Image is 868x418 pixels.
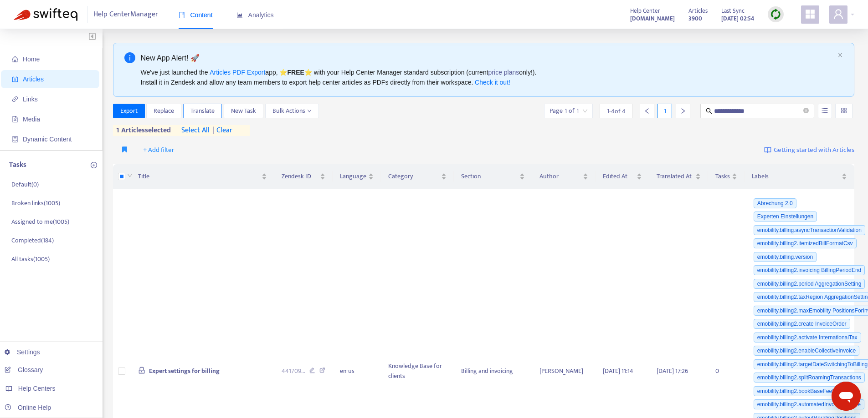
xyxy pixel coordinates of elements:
span: emobility.billing2.invoicing BillingPeriodEnd [754,265,865,275]
span: emobility.billing2.create InvoiceOrder [754,319,850,329]
span: Articles [23,76,44,83]
th: Language [333,164,381,189]
div: 1 [657,104,672,118]
span: appstore [805,9,816,20]
span: Zendesk ID [282,171,318,181]
div: We've just launched the app, ⭐ ⭐️ with your Help Center Manager standard subscription (current on... [141,67,834,87]
span: Section [461,171,518,181]
button: unordered-list [818,104,832,118]
span: right [680,108,686,114]
th: Translated At [649,164,708,189]
span: Bulk Actions [272,106,312,116]
span: Title [138,171,260,181]
a: Settings [5,348,40,356]
th: Author [532,164,596,189]
img: Swifteq [14,8,77,21]
a: Glossary [5,366,43,373]
p: All tasks ( 1005 ) [11,254,50,264]
span: Language [340,171,366,181]
span: emobility.billing2.itemizedBillFormatCsv [754,238,857,248]
span: Author [539,171,581,181]
button: New Task [224,104,263,118]
th: Edited At [596,164,649,189]
span: search [706,108,712,114]
span: emobility.billing2.activate InternationalTax [754,332,861,342]
span: Edited At [603,171,635,181]
a: [DOMAIN_NAME] [630,13,675,24]
span: 441709 ... [282,366,305,376]
span: account-book [12,76,18,82]
span: emobility.billing2.automatedInvoicingActive [754,399,864,409]
span: close [837,52,843,58]
span: Help Centers [18,385,56,392]
span: left [644,108,650,114]
span: plus-circle [91,162,97,168]
span: Dynamic Content [23,136,72,143]
span: Getting started with Articles [774,145,854,156]
button: Replace [146,104,181,118]
span: user [833,9,844,20]
span: link [12,96,18,102]
span: 1 articles selected [113,125,171,136]
span: Analytics [236,11,274,19]
button: close [837,52,843,58]
span: Translated At [657,171,693,181]
button: Export [113,104,145,118]
p: Assigned to me ( 1005 ) [11,217,69,227]
span: Help Center Manager [93,6,158,23]
span: unordered-list [822,107,828,114]
span: emobility.billing2.bookBaseFeeDaily [754,386,848,396]
p: Default ( 0 ) [11,180,39,189]
span: file-image [12,116,18,122]
span: select all [181,125,210,136]
span: + Add filter [143,145,175,156]
span: [DATE] 11:14 [603,366,633,376]
a: Getting started with Articles [764,143,854,157]
span: down [127,173,133,178]
th: Category [381,164,454,189]
p: Tasks [9,160,26,171]
th: Section [454,164,532,189]
th: Labels [745,164,854,189]
strong: 3900 [688,14,702,24]
span: close-circle [803,107,809,116]
p: Broken links ( 1005 ) [11,198,60,208]
span: emobility.billing2.period AggregationSetting [754,279,865,289]
span: book [179,12,185,18]
span: Expert settings for billing [149,366,220,376]
span: home [12,56,18,62]
span: 1 - 4 of 4 [607,106,626,116]
img: image-link [764,146,771,154]
span: New Task [231,106,256,116]
span: Experten Einstellungen [754,212,817,222]
span: container [12,136,18,142]
span: lock [138,367,145,374]
span: Tasks [715,171,730,181]
span: clear [210,125,232,136]
span: Replace [154,106,174,116]
b: FREE [287,69,304,76]
strong: [DOMAIN_NAME] [630,14,675,24]
p: Completed ( 184 ) [11,236,54,245]
button: + Add filter [136,143,181,157]
span: emobility.billing.asyncTransactionValidation [754,225,865,235]
span: Media [23,116,40,123]
span: emobility.billing2.splitRoamingTransactions [754,373,865,383]
div: New App Alert! 🚀 [141,52,834,64]
span: Abrechung 2.0 [754,198,796,208]
th: Tasks [708,164,745,189]
a: price plans [488,69,519,76]
span: Content [179,11,213,19]
a: Check it out! [475,79,510,86]
a: Articles PDF Export [210,69,265,76]
span: | [213,124,215,136]
th: Zendesk ID [274,164,333,189]
img: sync.dc5367851b00ba804db3.png [770,9,781,20]
span: close-circle [803,108,809,113]
a: Online Help [5,404,51,411]
span: Help Center [630,6,660,16]
span: Export [120,106,138,116]
button: Bulk Actionsdown [265,104,319,118]
strong: [DATE] 02:54 [721,14,754,24]
span: emobility.billing2.enableCollectiveInvoice [754,346,860,356]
